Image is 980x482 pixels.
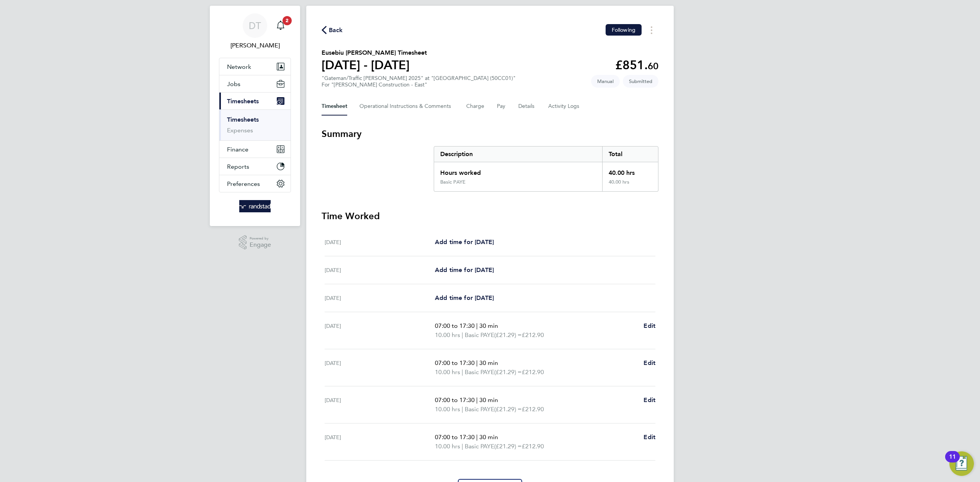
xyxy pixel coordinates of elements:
[227,180,260,187] span: Preferences
[548,97,580,116] button: Activity Logs
[219,75,291,92] button: Jobs
[494,443,522,450] span: (£21.29) =
[435,443,460,450] span: 10.00 hrs
[435,396,475,404] span: 07:00 to 17:30
[522,443,544,450] span: £212.90
[273,13,288,38] a: 2
[219,58,291,75] button: Network
[435,433,475,441] span: 07:00 to 17:30
[219,41,291,50] span: Daniel Tisseyre
[494,368,522,376] span: (£21.29) =
[219,158,291,175] button: Reports
[465,442,494,451] span: Basic PAYE
[518,97,536,116] button: Details
[435,238,494,246] span: Add time for [DATE]
[322,210,658,222] h3: Time Worked
[462,405,463,413] span: |
[522,331,544,339] span: £212.90
[648,60,658,72] span: 60
[325,396,435,414] div: [DATE]
[227,127,253,134] a: Expenses
[227,80,240,88] span: Jobs
[227,146,248,153] span: Finance
[219,109,291,140] div: Timesheets
[644,359,655,366] span: Edit
[227,98,259,105] span: Timesheets
[476,396,478,404] span: |
[497,97,506,116] button: Pay
[606,24,642,36] button: Following
[250,235,271,242] span: Powered by
[227,63,251,70] span: Network
[322,57,427,73] h1: [DATE] - [DATE]
[435,331,460,339] span: 10.00 hrs
[219,141,291,158] button: Finance
[644,358,655,368] a: Edit
[462,443,463,450] span: |
[283,16,292,25] span: 2
[322,25,343,35] button: Back
[466,97,485,116] button: Charge
[465,368,494,377] span: Basic PAYE
[949,457,956,467] div: 11
[612,26,635,33] span: Following
[322,75,516,88] div: "Gateman/Traffic [PERSON_NAME] 2025" at "[GEOGRAPHIC_DATA] (50CC01)"
[644,321,655,331] a: Edit
[322,81,516,88] div: For "[PERSON_NAME] Construction - East"
[325,293,435,303] div: [DATE]
[602,162,658,179] div: 40.00 hrs
[435,266,494,274] span: Add time for [DATE]
[476,433,478,441] span: |
[239,200,271,212] img: randstad-logo-retina.png
[644,396,655,405] a: Edit
[359,97,454,116] button: Operational Instructions & Comments
[522,368,544,376] span: £212.90
[434,146,658,192] div: Summary
[479,433,498,441] span: 30 min
[435,405,460,413] span: 10.00 hrs
[591,75,620,88] span: This timesheet was manually created.
[325,265,435,275] div: [DATE]
[615,58,658,72] app-decimal: £851.
[435,293,494,303] a: Add time for [DATE]
[322,128,658,140] h3: Summary
[479,359,498,366] span: 30 min
[325,238,435,247] div: [DATE]
[602,147,658,162] div: Total
[219,200,291,212] a: Go to home page
[462,331,463,339] span: |
[329,26,343,35] span: Back
[250,242,271,248] span: Engage
[219,13,291,50] a: DT[PERSON_NAME]
[219,175,291,192] button: Preferences
[435,359,475,366] span: 07:00 to 17:30
[325,321,435,340] div: [DATE]
[476,322,478,329] span: |
[434,162,602,179] div: Hours worked
[435,238,494,247] a: Add time for [DATE]
[325,358,435,377] div: [DATE]
[227,163,249,170] span: Reports
[322,97,347,116] button: Timesheet
[494,331,522,339] span: (£21.29) =
[219,93,291,109] button: Timesheets
[465,405,494,414] span: Basic PAYE
[435,294,494,301] span: Add time for [DATE]
[249,21,261,31] span: DT
[462,368,463,376] span: |
[227,116,259,123] a: Timesheets
[644,396,655,404] span: Edit
[623,75,658,88] span: This timesheet is Submitted.
[644,433,655,441] span: Edit
[465,331,494,340] span: Basic PAYE
[239,235,271,250] a: Powered byEngage
[479,396,498,404] span: 30 min
[644,433,655,442] a: Edit
[949,451,974,476] button: Open Resource Center, 11 new notifications
[522,405,544,413] span: £212.90
[645,24,658,36] button: Timesheets Menu
[322,48,427,57] h2: Eusebiu [PERSON_NAME] Timesheet
[435,322,475,329] span: 07:00 to 17:30
[479,322,498,329] span: 30 min
[325,433,435,451] div: [DATE]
